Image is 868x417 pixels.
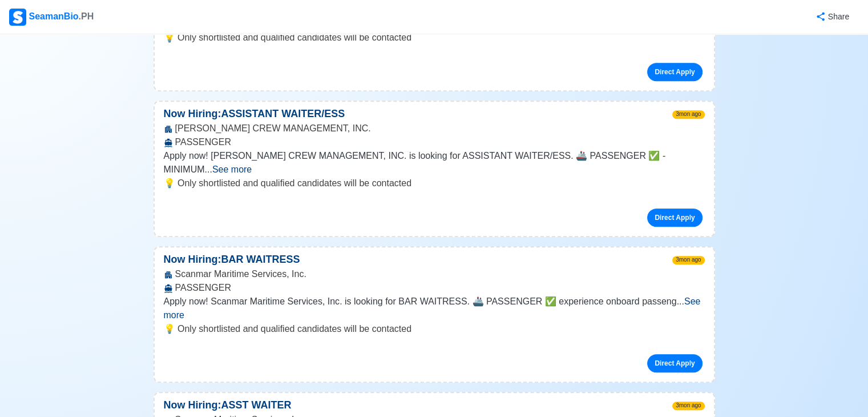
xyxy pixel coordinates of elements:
div: SeamanBio [9,9,94,26]
p: 💡 Only shortlisted and qualified candidates will be contacted [164,31,705,45]
span: Apply now! [PERSON_NAME] CREW MANAGEMENT, INC. is looking for ASSISTANT WAITER/ESS. 🚢 PASSENGER ✅... [164,151,666,174]
span: ... [204,165,252,174]
p: 💡 Only shortlisted and qualified candidates will be contacted [164,177,705,190]
button: Share [804,6,859,28]
img: Logo [9,9,26,26]
span: 3mon ago [672,110,704,119]
a: Direct Apply [647,354,702,372]
a: Direct Apply [647,209,702,227]
span: 3mon ago [672,402,704,410]
span: 3mon ago [672,256,704,264]
p: Now Hiring: ASSISTANT WAITER/ESS [155,106,354,122]
div: [PERSON_NAME] CREW MANAGEMENT, INC. PASSENGER [155,122,714,149]
div: Scanmar Maritime Services, Inc. PASSENGER [155,267,714,295]
p: Now Hiring: ASST WAITER [155,398,301,413]
p: 💡 Only shortlisted and qualified candidates will be contacted [164,322,705,336]
span: .PH [79,11,94,21]
p: Now Hiring: BAR WAITRESS [155,252,309,267]
a: Direct Apply [647,63,702,81]
span: Apply now! Scanmar Maritime Services, Inc. is looking for BAR WAITRESS. 🚢 PASSENGER ✅ experience ... [164,296,677,306]
span: See more [212,165,252,174]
